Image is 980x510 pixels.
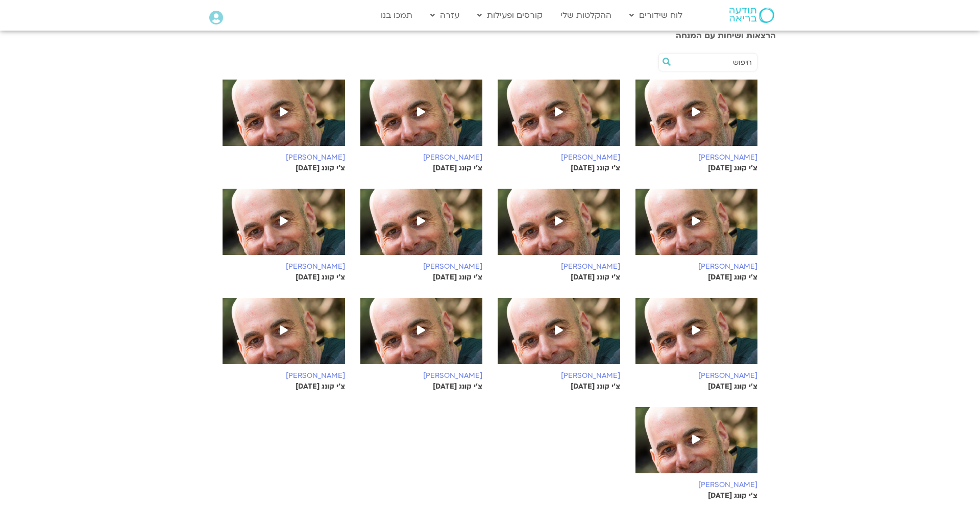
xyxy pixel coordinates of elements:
[223,154,345,162] h6: [PERSON_NAME]
[498,263,620,271] h6: [PERSON_NAME]
[360,298,483,391] a: [PERSON_NAME] צ’י קונג [DATE]
[360,164,483,172] p: צ’י קונג [DATE]
[498,372,620,380] h6: [PERSON_NAME]
[498,164,620,172] p: צ’י קונג [DATE]
[635,407,758,500] a: [PERSON_NAME] צ’י קונג [DATE]
[498,154,620,162] h6: [PERSON_NAME]
[223,372,345,380] h6: [PERSON_NAME]
[223,164,345,172] p: צ’י קונג [DATE]
[635,189,758,282] a: [PERSON_NAME] צ’י קונג [DATE]
[360,189,483,265] img: %D7%90%D7%A8%D7%99%D7%90%D7%9C-%D7%9E%D7%99%D7%A8%D7%95%D7%96.jpg
[223,80,345,156] img: %D7%90%D7%A8%D7%99%D7%90%D7%9C-%D7%9E%D7%99%D7%A8%D7%95%D7%96.jpg
[425,6,464,25] a: עזרה
[223,263,345,271] h6: [PERSON_NAME]
[498,298,620,374] img: %D7%90%D7%A8%D7%99%D7%90%D7%9C-%D7%9E%D7%99%D7%A8%D7%95%D7%96.jpg
[360,189,483,282] a: [PERSON_NAME] צ’י קונג [DATE]
[674,54,752,71] input: חיפוש
[204,31,776,40] h3: הרצאות ושיחות עם המנחה
[635,298,758,374] img: %D7%90%D7%A8%D7%99%D7%90%D7%9C-%D7%9E%D7%99%D7%A8%D7%95%D7%96.jpg
[223,80,345,172] a: [PERSON_NAME] צ’י קונג [DATE]
[635,372,758,380] h6: [PERSON_NAME]
[729,8,774,23] img: תודעה בריאה
[635,263,758,271] h6: [PERSON_NAME]
[498,80,620,156] img: %D7%90%D7%A8%D7%99%D7%90%D7%9C-%D7%9E%D7%99%D7%A8%D7%95%D7%96.jpg
[360,382,483,391] p: צ’י קונג [DATE]
[624,6,688,25] a: לוח שידורים
[635,164,758,172] p: צ’י קונג [DATE]
[555,6,617,25] a: ההקלטות שלי
[376,6,418,25] a: תמכו בנו
[635,492,758,500] p: צ’י קונג [DATE]
[223,298,345,374] img: %D7%90%D7%A8%D7%99%D7%90%D7%9C-%D7%9E%D7%99%D7%A8%D7%95%D7%96.jpg
[635,154,758,162] h6: [PERSON_NAME]
[360,372,483,380] h6: [PERSON_NAME]
[472,6,548,25] a: קורסים ופעילות
[360,80,483,172] a: [PERSON_NAME] צ’י קונג [DATE]
[498,298,620,391] a: [PERSON_NAME] צ’י קונג [DATE]
[360,298,483,374] img: %D7%90%D7%A8%D7%99%D7%90%D7%9C-%D7%9E%D7%99%D7%A8%D7%95%D7%96.jpg
[223,298,345,391] a: [PERSON_NAME] צ’י קונג [DATE]
[498,189,620,282] a: [PERSON_NAME] צ’י קונג [DATE]
[498,189,620,265] img: %D7%90%D7%A8%D7%99%D7%90%D7%9C-%D7%9E%D7%99%D7%A8%D7%95%D7%96.jpg
[360,80,483,156] img: %D7%90%D7%A8%D7%99%D7%90%D7%9C-%D7%9E%D7%99%D7%A8%D7%95%D7%96.jpg
[635,407,758,483] img: %D7%90%D7%A8%D7%99%D7%90%D7%9C-%D7%9E%D7%99%D7%A8%D7%95%D7%96.jpg
[498,80,620,172] a: [PERSON_NAME] צ’י קונג [DATE]
[223,382,345,391] p: צ’י קונג [DATE]
[498,382,620,391] p: צ’י קונג [DATE]
[635,273,758,282] p: צ’י קונג [DATE]
[635,481,758,489] h6: [PERSON_NAME]
[498,273,620,282] p: צ’י קונג [DATE]
[360,263,483,271] h6: [PERSON_NAME]
[223,189,345,265] img: %D7%90%D7%A8%D7%99%D7%90%D7%9C-%D7%9E%D7%99%D7%A8%D7%95%D7%96.jpg
[635,80,758,172] a: [PERSON_NAME] צ’י קונג [DATE]
[635,189,758,265] img: %D7%90%D7%A8%D7%99%D7%90%D7%9C-%D7%9E%D7%99%D7%A8%D7%95%D7%96.jpg
[360,273,483,282] p: צ’י קונג [DATE]
[635,382,758,391] p: צ’י קונג [DATE]
[360,154,483,162] h6: [PERSON_NAME]
[223,273,345,282] p: צ’י קונג [DATE]
[223,189,345,282] a: [PERSON_NAME] צ’י קונג [DATE]
[635,298,758,391] a: [PERSON_NAME] צ’י קונג [DATE]
[635,80,758,156] img: %D7%90%D7%A8%D7%99%D7%90%D7%9C-%D7%9E%D7%99%D7%A8%D7%95%D7%96.jpg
